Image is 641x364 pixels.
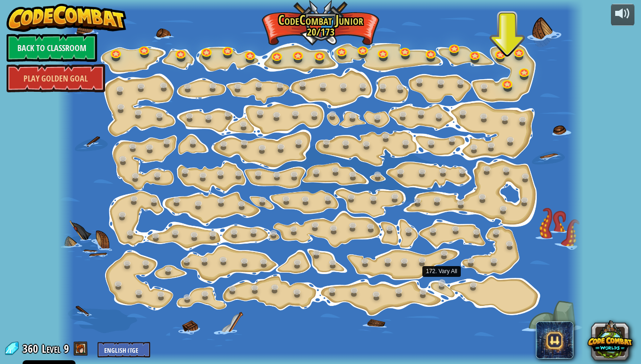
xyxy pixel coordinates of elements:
a: Back to Classroom [7,34,97,62]
span: 360 [23,341,41,356]
img: CodeCombat - Learn how to code by playing a game [7,4,127,32]
span: Level [42,341,61,357]
span: 9 [64,341,69,356]
a: Play Golden Goal [7,64,105,92]
button: Adjust volume [611,4,634,26]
